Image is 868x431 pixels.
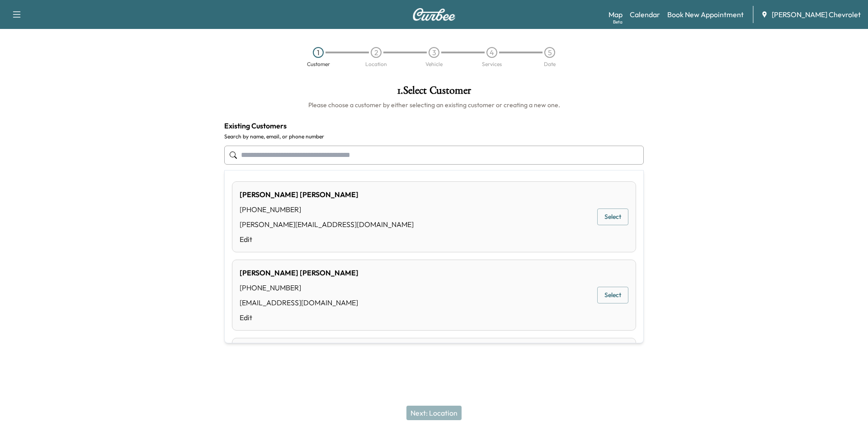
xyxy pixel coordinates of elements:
div: Beta [613,19,623,25]
h1: 1 . Select Customer [224,85,644,100]
div: [PHONE_NUMBER] [240,204,414,215]
h6: Please choose a customer by either selecting an existing customer or creating a new one. [224,100,644,109]
div: 5 [544,47,555,58]
div: Date [544,62,556,67]
div: Location [365,62,387,67]
div: 4 [486,47,497,58]
label: Search by name, email, or phone number [224,133,644,140]
div: Customer [307,62,330,67]
a: Edit [240,234,414,245]
div: 3 [429,47,439,58]
span: [PERSON_NAME] Chevrolet [772,9,861,20]
div: [PERSON_NAME] [PERSON_NAME] [240,189,414,200]
img: Curbee Logo [412,8,456,21]
div: Vehicle [425,62,443,67]
div: Services [482,62,502,67]
a: Calendar [630,9,660,20]
div: [PHONE_NUMBER] [240,282,359,293]
div: [EMAIL_ADDRESS][DOMAIN_NAME] [240,297,359,308]
a: Edit [240,312,359,323]
button: Select [597,208,628,225]
div: [PERSON_NAME] [PERSON_NAME] [240,267,359,278]
a: MapBeta [609,9,623,20]
div: 1 [313,47,324,58]
div: 2 [371,47,382,58]
a: Book New Appointment [667,9,744,20]
div: [PERSON_NAME][EMAIL_ADDRESS][DOMAIN_NAME] [240,219,414,230]
button: Select [597,287,628,303]
h4: Existing Customers [224,120,644,131]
